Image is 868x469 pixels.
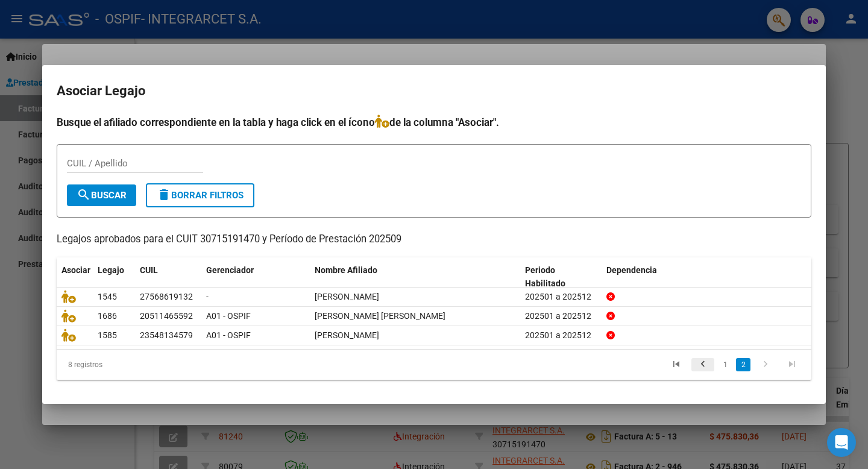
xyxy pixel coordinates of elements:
span: Dependencia [606,265,657,275]
h4: Busque el afiliado correspondiente en la tabla y haga click en el ícono de la columna "Asociar". [57,115,811,130]
span: Buscar [77,190,127,201]
datatable-header-cell: Nombre Afiliado [310,257,520,297]
h2: Asociar Legajo [57,80,811,102]
datatable-header-cell: Gerenciador [201,257,310,297]
span: Nombre Afiliado [315,265,377,275]
datatable-header-cell: Dependencia [602,257,812,297]
div: Open Intercom Messenger [827,428,856,457]
datatable-header-cell: Legajo [93,257,135,297]
a: go to first page [665,358,688,371]
span: Asociar [61,265,90,275]
span: CUIL [140,265,158,275]
div: 202501 a 202512 [525,329,597,342]
div: 23548134579 [140,329,193,342]
span: 1545 [98,292,117,301]
a: go to previous page [691,358,714,371]
div: 8 registros [57,350,206,380]
span: Legajo [98,265,124,275]
span: FIGUEREDO THIAGO BENJAMIN [315,311,445,321]
div: 20511465592 [140,309,193,323]
span: A01 - OSPIF [206,311,251,321]
mat-icon: delete [157,187,171,202]
a: go to last page [781,358,804,371]
li: page 1 [716,354,734,375]
span: CARO NICOLE AMELIE [315,292,379,301]
datatable-header-cell: Periodo Habilitado [520,257,602,297]
span: Borrar Filtros [157,190,244,201]
span: YENZI LIAM [315,330,379,340]
div: 202501 a 202512 [525,290,597,304]
a: 1 [718,358,732,371]
span: 1686 [98,311,117,321]
mat-icon: search [77,187,91,202]
span: 1585 [98,330,117,340]
span: Periodo Habilitado [525,265,565,289]
button: Buscar [67,184,136,206]
button: Borrar Filtros [146,183,254,207]
span: Gerenciador [206,265,254,275]
datatable-header-cell: Asociar [57,257,93,297]
datatable-header-cell: CUIL [135,257,201,297]
span: - [206,292,209,301]
a: go to next page [754,358,777,371]
p: Legajos aprobados para el CUIT 30715191470 y Período de Prestación 202509 [57,232,811,247]
div: 27568619132 [140,290,193,304]
li: page 2 [734,354,752,375]
span: A01 - OSPIF [206,330,251,340]
div: 202501 a 202512 [525,309,597,323]
a: 2 [736,358,750,371]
